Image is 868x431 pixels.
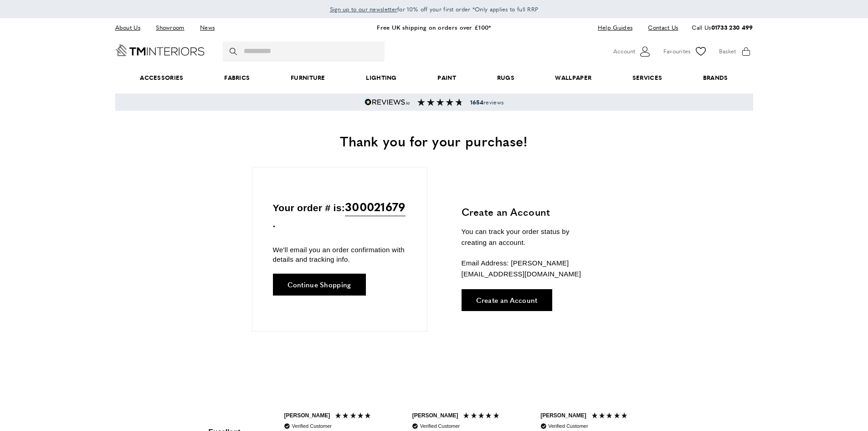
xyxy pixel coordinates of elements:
span: for 10% off your first order *Only applies to full RRP [330,5,539,13]
p: Your order # is: . [273,197,406,232]
button: Search [230,42,239,62]
a: About Us [115,21,147,34]
div: Verified Customer [292,423,332,430]
div: [PERSON_NAME] [284,412,330,420]
a: Fabrics [204,64,270,92]
p: We'll email you an order confirmation with details and tracking info. [273,245,406,264]
a: Sign up to our newsletter [330,5,398,14]
a: Wallpaper [535,64,612,92]
span: Thank you for your purchase! [340,131,528,151]
span: Account [613,47,635,56]
span: Create an Account [476,296,538,303]
a: Brands [683,64,748,92]
span: reviews [470,99,503,106]
a: Rugs [477,64,535,92]
div: Verified Customer [420,423,460,430]
p: Email Address: [PERSON_NAME][EMAIL_ADDRESS][DOMAIN_NAME] [462,258,596,280]
a: 01733 230 499 [711,23,753,31]
strong: 1654 [470,98,483,106]
img: Reviews.io 5 stars [365,99,410,106]
button: Customer Account [613,45,652,58]
a: Free UK shipping on orders over £100* [377,23,491,31]
div: 5 Stars [591,412,631,421]
p: You can track your order status by creating an account. [462,226,596,248]
span: Sign up to our newsletter [330,5,398,13]
a: Favourites [663,45,708,58]
a: News [193,21,221,34]
div: 5 Stars [462,412,502,421]
span: 300021679 [345,197,406,216]
a: Continue Shopping [273,274,366,296]
a: Paint [417,64,477,92]
span: Favourites [663,47,691,56]
h3: Create an Account [462,205,596,219]
div: [PERSON_NAME] [540,412,586,420]
span: Accessories [119,64,204,92]
img: Reviews section [417,99,463,106]
a: Contact Us [641,21,678,34]
a: Help Guides [591,21,639,34]
a: Showroom [149,21,191,34]
a: Create an Account [462,289,552,311]
a: Go to Home page [115,44,205,56]
p: Call Us [692,23,753,32]
div: 5 Stars [334,412,374,421]
a: Lighting [346,64,417,92]
span: Continue Shopping [288,281,351,288]
div: Verified Customer [548,423,588,430]
a: Services [612,64,683,92]
div: [PERSON_NAME] [412,412,458,420]
a: Furniture [270,64,345,92]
